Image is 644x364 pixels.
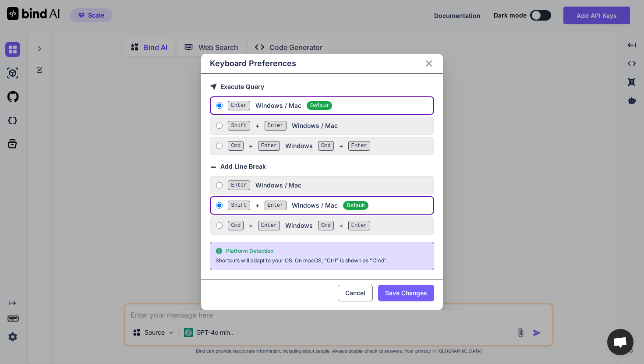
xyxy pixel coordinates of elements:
button: Cancel [338,285,373,301]
span: Cmd [228,221,244,230]
button: Close [424,58,434,69]
h3: Add Line Break [210,162,434,171]
span: Enter [228,101,250,110]
span: Enter [228,180,250,190]
span: Cmd [318,141,334,151]
input: Shift+EnterWindows / Mac [216,122,223,129]
div: + Windows / Mac [228,121,429,131]
span: Enter [348,141,370,151]
input: Cmd+Enter Windows Cmd+Enter [216,222,223,229]
h2: Keyboard Preferences [210,57,296,70]
input: EnterWindows / Mac Default [216,102,223,109]
div: Windows / Mac [228,180,429,190]
span: Cmd [318,221,334,230]
h3: Execute Query [210,82,434,91]
span: Cmd [228,141,244,151]
div: Platform Detection [216,247,428,254]
div: + Windows / Mac [228,201,429,210]
span: Default [307,101,332,110]
input: EnterWindows / Mac [216,182,223,189]
a: Open chat [607,329,633,355]
span: Enter [265,121,287,131]
span: Enter [258,141,280,151]
input: Shift+EnterWindows / MacDefault [216,202,223,209]
button: Save Changes [378,285,434,301]
span: Enter [348,221,370,230]
div: + Windows + [228,141,429,151]
span: Shift [228,201,250,210]
div: Shortcuts will adapt to your OS. On macOS, "Ctrl" is shown as "Cmd". [216,256,428,265]
div: Windows / Mac [228,101,429,110]
span: Enter [258,221,280,230]
div: + Windows + [228,221,429,230]
span: Enter [265,201,287,210]
span: Shift [228,121,250,131]
span: Default [343,201,368,210]
input: Cmd+Enter Windows Cmd+Enter [216,142,223,149]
